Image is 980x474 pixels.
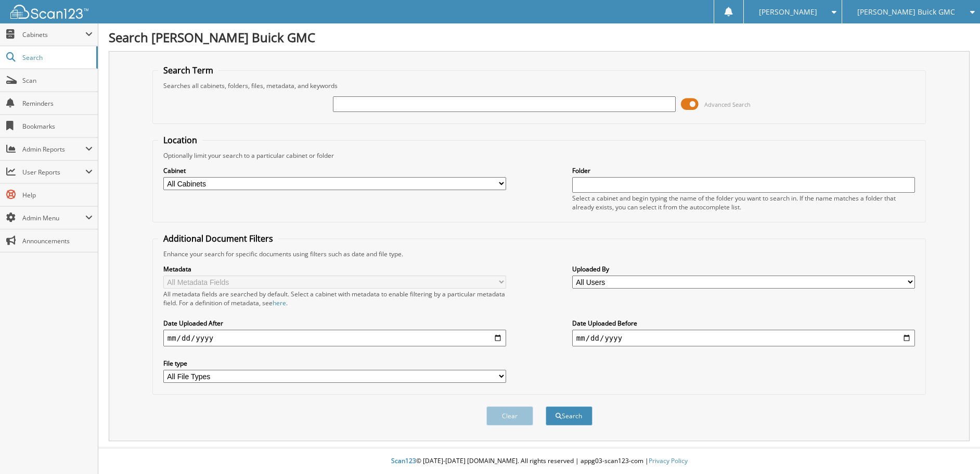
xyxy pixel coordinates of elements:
[572,330,915,346] input: end
[857,9,955,15] span: [PERSON_NAME] Buick GMC
[158,233,278,244] legend: Additional Document Filters
[158,81,921,90] div: Searches all cabinets, folders, files, metadata, and keywords
[22,191,93,199] span: Help
[22,53,91,62] span: Search
[704,101,751,108] span: Advanced Search
[486,406,533,426] button: Clear
[273,298,286,307] a: here
[391,456,416,465] span: Scan123
[98,448,980,474] div: © [DATE]-[DATE] [DOMAIN_NAME]. All rights reserved | appg03-scan123-com |
[158,250,921,258] div: Enhance your search for specific documents using filters such as date and file type.
[158,151,921,160] div: Optionally limit your search to a particular cabinet or folder
[158,134,202,146] legend: Location
[22,168,85,177] span: User Reports
[22,122,93,131] span: Bookmarks
[10,5,88,19] img: scan123-logo-white.svg
[163,359,506,368] label: File type
[109,29,970,46] h1: Search [PERSON_NAME] Buick GMC
[22,214,85,222] span: Admin Menu
[22,236,93,245] span: Announcements
[163,166,506,175] label: Cabinet
[572,265,915,273] label: Uploaded By
[163,265,506,273] label: Metadata
[759,9,817,15] span: [PERSON_NAME]
[22,76,93,85] span: Scan
[163,319,506,328] label: Date Uploaded After
[22,99,93,108] span: Reminders
[572,194,915,211] div: Select a cabinet and begin typing the name of the folder you want to search in. If the name match...
[572,319,915,328] label: Date Uploaded Before
[163,330,506,346] input: start
[649,456,688,465] a: Privacy Policy
[22,30,85,39] span: Cabinets
[158,65,218,76] legend: Search Term
[22,145,85,154] span: Admin Reports
[572,166,915,175] label: Folder
[163,290,506,307] div: All metadata fields are searched by default. Select a cabinet with metadata to enable filtering b...
[546,406,592,426] button: Search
